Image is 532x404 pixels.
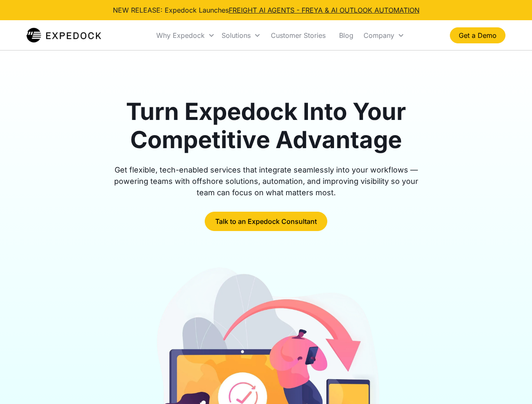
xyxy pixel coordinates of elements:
[218,21,264,50] div: Solutions
[153,21,218,50] div: Why Expedock
[113,5,420,15] div: NEW RELEASE: Expedock Launches
[27,27,101,44] img: Expedock Logo
[264,21,332,50] a: Customer Stories
[222,31,251,40] div: Solutions
[364,31,394,40] div: Company
[450,27,505,43] a: Get a Demo
[490,364,532,404] iframe: Chat Widget
[332,21,360,50] a: Blog
[156,31,205,40] div: Why Expedock
[229,6,420,14] a: FREIGHT AI AGENTS - FREYA & AI OUTLOOK AUTOMATION
[104,164,428,198] div: Get flexible, tech-enabled services that integrate seamlessly into your workflows — powering team...
[360,21,408,50] div: Company
[104,98,428,154] h1: Turn Expedock Into Your Competitive Advantage
[205,212,327,231] a: Talk to an Expedock Consultant
[27,27,101,44] a: home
